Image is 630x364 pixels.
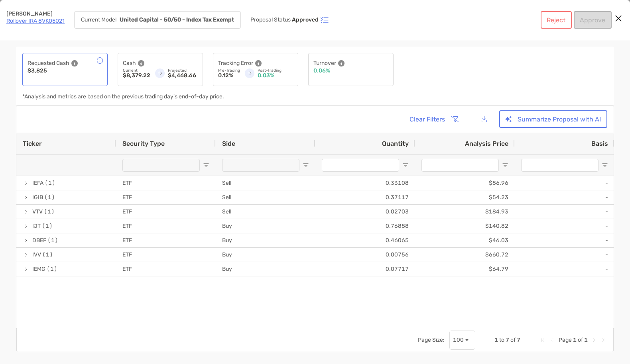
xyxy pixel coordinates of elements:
[47,262,57,276] span: (1)
[506,337,509,343] span: 7
[116,262,216,276] div: ETF
[292,17,319,23] p: Approved
[404,110,464,128] button: Clear Filters
[499,337,504,343] span: to
[218,68,240,73] p: Pre-Trading
[591,337,597,343] div: Next Page
[539,337,546,343] div: First Page
[123,73,150,78] p: $8,379.22
[203,162,209,168] button: Open Filter Menu
[32,176,43,190] span: IEFA
[116,233,216,247] div: ETF
[415,262,515,276] div: $64.79
[465,140,508,147] span: Analysis Price
[216,219,315,233] div: Buy
[303,162,309,168] button: Open Filter Menu
[258,73,293,78] p: 0.03%
[418,337,445,343] div: Page Size:
[449,331,475,350] div: Page Size
[32,234,46,247] span: DBEF
[315,262,415,276] div: 0.07717
[541,11,572,29] button: Reject
[315,190,415,204] div: 0.37117
[116,205,216,219] div: ETF
[515,190,614,204] div: -
[315,248,415,262] div: 0.00756
[515,219,614,233] div: -
[517,337,520,343] span: 7
[168,68,198,73] p: Projected
[6,11,65,17] p: [PERSON_NAME]
[591,140,608,147] span: Basis
[222,140,235,147] span: Side
[23,140,42,147] span: Ticker
[600,337,607,343] div: Last Page
[559,337,572,343] span: Page
[44,191,55,204] span: (1)
[250,17,291,23] p: Proposal Status
[116,190,216,204] div: ETF
[216,233,315,247] div: Buy
[216,262,315,276] div: Buy
[515,205,614,219] div: -
[42,219,53,233] span: (1)
[415,233,515,247] div: $46.03
[494,337,498,343] span: 1
[415,219,515,233] div: $140.82
[573,337,577,343] span: 1
[22,94,224,100] p: *Analysis and metrics are based on the previous trading day's end-of-day price.
[116,176,216,190] div: ETF
[421,159,499,172] input: Analysis Price Filter Input
[502,162,508,168] button: Open Filter Menu
[515,262,614,276] div: -
[315,205,415,219] div: 0.02703
[32,191,43,204] span: IGIB
[258,68,293,73] p: Post-Trading
[521,159,598,172] input: Basis Filter Input
[602,162,608,168] button: Open Filter Menu
[216,176,315,190] div: Sell
[32,205,43,218] span: VTV
[216,190,315,204] div: Sell
[315,219,415,233] div: 0.76888
[515,176,614,190] div: -
[122,140,165,147] span: Security Type
[216,248,315,262] div: Buy
[28,58,69,68] p: Requested Cash
[315,233,415,247] div: 0.46065
[81,17,116,23] p: Current Model
[515,248,614,262] div: -
[28,68,47,74] p: $3,825
[402,162,409,168] button: Open Filter Menu
[218,58,253,68] p: Tracking Error
[313,58,336,68] p: Turnover
[515,233,614,247] div: -
[218,73,240,78] p: 0.12%
[32,219,41,233] span: IJT
[116,248,216,262] div: ETF
[415,190,515,204] div: $54.23
[453,337,464,343] div: 100
[123,68,150,73] p: Current
[44,205,55,218] span: (1)
[116,219,216,233] div: ETF
[415,176,515,190] div: $86.96
[168,73,198,78] p: $4,468.66
[584,337,588,343] span: 1
[415,205,515,219] div: $184.93
[322,159,399,172] input: Quantity Filter Input
[216,205,315,219] div: Sell
[382,140,409,147] span: Quantity
[578,337,583,343] span: of
[32,248,41,261] span: IVV
[313,68,330,74] p: 0.06%
[120,16,234,23] strong: United Capital - 50/50 - Index Tax Exempt
[415,248,515,262] div: $660.72
[6,18,65,24] a: Rollover IRA 8VK05021
[315,176,415,190] div: 0.33108
[499,110,607,128] button: Summarize Proposal with AI
[320,15,329,25] img: icon status
[123,58,136,68] p: Cash
[47,234,58,247] span: (1)
[32,262,45,276] span: IEMG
